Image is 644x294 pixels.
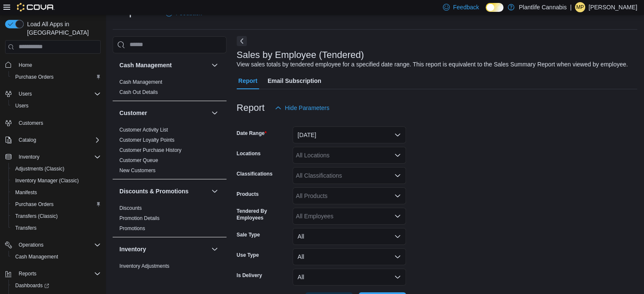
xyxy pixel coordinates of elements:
span: Customer Queue [119,157,158,164]
label: Locations [237,150,261,157]
span: Report [238,72,257,89]
button: Inventory Manager (Classic) [8,175,104,187]
span: Purchase Orders [15,201,54,208]
button: Transfers (Classic) [8,210,104,222]
button: Users [8,100,104,112]
span: Users [15,102,28,109]
button: Reports [2,268,104,280]
button: Home [2,59,104,71]
span: Operations [19,242,44,248]
span: Load All Apps in [GEOGRAPHIC_DATA] [24,20,101,37]
button: Customers [2,117,104,129]
button: Adjustments (Classic) [8,163,104,175]
button: Operations [15,240,47,250]
span: Hide Parameters [285,104,329,112]
span: Users [19,91,32,97]
label: Date Range [237,130,267,137]
span: MP [576,2,584,12]
button: Inventory [15,152,43,162]
h3: Report [237,103,265,113]
p: [PERSON_NAME] [589,2,637,12]
button: Open list of options [394,213,401,220]
span: Inventory [15,152,101,162]
span: Transfers (Classic) [12,211,101,221]
button: Cash Management [8,251,104,263]
span: Transfers [12,223,101,233]
span: Inventory [19,154,39,160]
button: Inventory [210,244,220,254]
label: Is Delivery [237,272,262,279]
span: Dashboards [15,282,49,289]
a: Manifests [12,187,40,198]
h3: Sales by Employee (Tendered) [237,50,364,60]
button: Cash Management [119,61,208,69]
button: Next [237,36,247,46]
span: Inventory Manager (Classic) [15,177,79,184]
span: Users [15,89,101,99]
button: All [293,248,406,265]
span: Cash Management [119,79,162,85]
h3: Discounts & Promotions [119,187,188,195]
a: Promotion Details [119,215,160,221]
a: Purchase Orders [12,199,57,209]
span: Manifests [12,187,101,198]
span: Customer Purchase History [119,147,182,154]
label: Classifications [237,170,273,177]
div: Discounts & Promotions [113,203,227,237]
span: Customers [19,120,43,126]
div: Customer [113,125,227,179]
span: Email Subscription [268,72,321,89]
input: Dark Mode [486,3,503,12]
span: Transfers [15,225,36,231]
a: Inventory Adjustments [119,263,169,269]
a: Adjustments (Classic) [12,164,68,174]
span: Reports [19,270,36,277]
button: [DATE] [293,126,406,143]
a: Customer Purchase History [119,147,182,153]
h3: Inventory [119,245,146,253]
a: Cash Out Details [119,89,158,95]
span: Dashboards [12,280,101,291]
a: Customer Activity List [119,127,168,133]
button: Catalog [15,135,39,145]
span: Cash Out Details [119,89,158,96]
a: Customer Queue [119,157,158,163]
a: Customers [15,118,47,128]
button: Open list of options [394,192,401,199]
button: Customer [210,108,220,118]
span: Customers [15,118,101,128]
span: Home [19,62,32,69]
div: Cash Management [113,77,227,101]
h3: Customer [119,109,147,117]
a: Dashboards [8,280,104,291]
button: Inventory [2,151,104,163]
span: Adjustments (Classic) [12,164,101,174]
span: Promotions [119,225,145,232]
a: Transfers (Classic) [12,211,61,221]
a: Dashboards [12,280,53,291]
button: Users [15,89,35,99]
label: Products [237,191,259,198]
span: Catalog [19,137,36,143]
label: Use Type [237,252,259,258]
button: Reports [15,269,40,279]
span: Users [12,101,101,111]
span: Inventory Manager (Classic) [12,176,101,186]
span: Cash Management [15,253,58,260]
span: Catalog [15,135,101,145]
button: Operations [2,239,104,251]
div: View sales totals by tendered employee for a specified date range. This report is equivalent to t... [237,60,628,69]
span: Purchase Orders [12,199,101,209]
a: New Customers [119,168,155,173]
a: Inventory by Product Historical [119,273,188,279]
a: Cash Management [12,252,61,262]
span: Purchase Orders [15,74,54,80]
label: Tendered By Employees [237,208,289,221]
button: All [293,269,406,286]
button: Purchase Orders [8,71,104,83]
span: Purchase Orders [12,72,101,82]
span: Reports [15,269,101,279]
button: Open list of options [394,152,401,159]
